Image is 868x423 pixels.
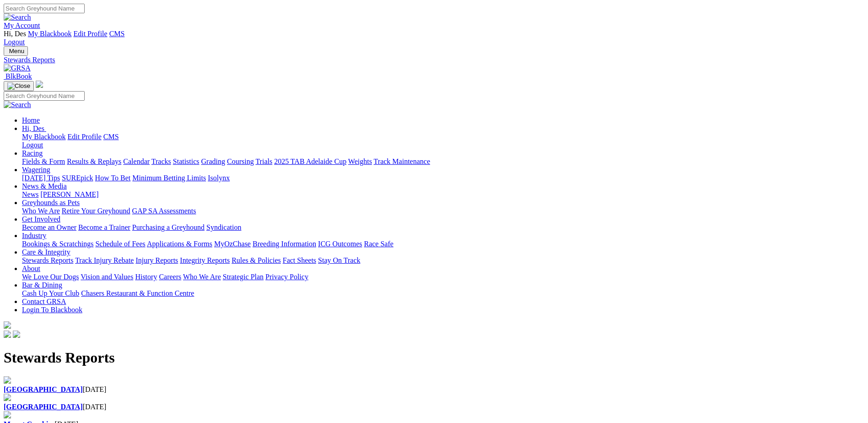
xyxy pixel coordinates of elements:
a: Schedule of Fees [95,240,145,248]
img: GRSA [4,64,31,72]
div: About [22,273,864,281]
a: Who We Are [22,207,60,215]
a: [GEOGRAPHIC_DATA] [4,385,83,393]
img: facebook.svg [4,331,11,338]
a: Logout [4,38,25,46]
a: CMS [103,133,119,141]
a: Edit Profile [68,133,102,141]
a: Stewards Reports [22,256,73,264]
a: Industry [22,232,46,239]
a: Syndication [206,223,241,231]
h1: Stewards Reports [4,349,864,366]
a: BlkBook [4,72,32,80]
a: Vision and Values [81,273,133,281]
a: Logout [22,141,43,149]
a: My Blackbook [22,133,66,141]
div: My Account [4,30,864,46]
img: Search [4,101,31,109]
input: Search [4,91,85,101]
a: Careers [159,273,181,281]
a: Get Involved [22,215,60,223]
a: Chasers Restaurant & Function Centre [81,289,194,297]
div: [DATE] [4,385,864,394]
a: Race Safe [364,240,393,248]
span: Menu [9,48,24,54]
span: BlkBook [5,72,32,80]
a: [DATE] Tips [22,174,60,182]
a: Care & Integrity [22,248,70,256]
a: Edit Profile [73,30,107,38]
img: file-red.svg [4,411,11,418]
div: Wagering [22,174,864,182]
a: Integrity Reports [180,256,230,264]
a: Purchasing a Greyhound [132,223,205,231]
a: Track Injury Rebate [75,256,134,264]
a: Fact Sheets [283,256,316,264]
a: Breeding Information [253,240,316,248]
a: Privacy Policy [265,273,308,281]
div: Get Involved [22,223,864,232]
input: Search [4,4,85,13]
img: logo-grsa-white.png [36,81,43,88]
a: MyOzChase [214,240,251,248]
a: SUREpick [62,174,93,182]
div: News & Media [22,190,864,199]
a: Injury Reports [135,256,178,264]
a: Track Maintenance [374,157,430,165]
a: ICG Outcomes [318,240,362,248]
img: file-red.svg [4,376,11,384]
a: Applications & Forms [147,240,212,248]
a: Cash Up Your Club [22,289,79,297]
a: Contact GRSA [22,298,66,305]
div: Greyhounds as Pets [22,207,864,215]
a: Retire Your Greyhound [62,207,130,215]
img: logo-grsa-white.png [4,321,11,329]
a: How To Bet [95,174,131,182]
img: file-red.svg [4,394,11,401]
a: CMS [109,30,125,38]
a: Minimum Betting Limits [132,174,206,182]
a: Bookings & Scratchings [22,240,93,248]
div: Care & Integrity [22,256,864,265]
a: Bar & Dining [22,281,62,289]
a: News [22,190,38,198]
a: My Blackbook [28,30,72,38]
div: Racing [22,157,864,166]
img: Close [7,82,30,90]
a: [PERSON_NAME] [40,190,98,198]
a: Racing [22,149,43,157]
a: Who We Are [183,273,221,281]
a: Login To Blackbook [22,306,82,314]
a: Rules & Policies [232,256,281,264]
a: Tracks [151,157,171,165]
button: Toggle navigation [4,81,34,91]
a: Hi, Des [22,125,46,132]
a: Coursing [227,157,254,165]
a: News & Media [22,182,67,190]
a: Statistics [173,157,199,165]
a: About [22,265,40,272]
a: Wagering [22,166,50,174]
a: Results & Replays [67,157,121,165]
a: Greyhounds as Pets [22,199,80,206]
a: Stewards Reports [4,56,864,64]
a: Weights [348,157,372,165]
img: twitter.svg [13,331,20,338]
a: History [135,273,157,281]
a: GAP SA Assessments [132,207,196,215]
a: Grading [201,157,225,165]
a: Isolynx [208,174,230,182]
a: Stay On Track [318,256,360,264]
a: [GEOGRAPHIC_DATA] [4,403,83,411]
a: My Account [4,22,40,29]
img: Search [4,13,31,22]
a: Fields & Form [22,157,65,165]
div: Hi, Des [22,133,864,149]
div: [DATE] [4,403,864,411]
div: Industry [22,240,864,248]
a: Strategic Plan [223,273,264,281]
button: Toggle navigation [4,46,28,56]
